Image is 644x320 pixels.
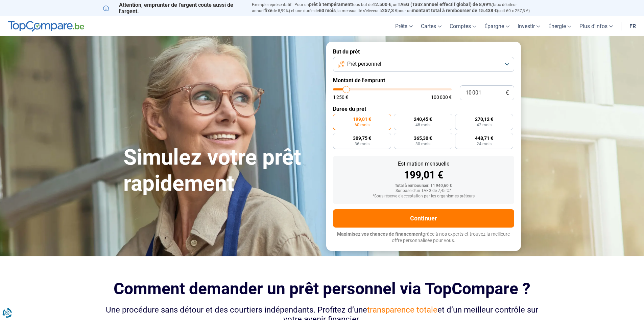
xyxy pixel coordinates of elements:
a: Énergie [544,16,575,36]
label: Montant de l'emprunt [333,77,514,84]
span: 270,12 € [475,117,493,122]
span: 240,45 € [414,117,432,122]
span: 365,30 € [414,136,432,141]
a: Investir [514,16,544,36]
span: 199,01 € [353,117,371,122]
span: TAEG (Taux annuel effectif global) de 8,99% [398,2,492,7]
span: 12.500 € [373,2,391,7]
a: Cartes [417,16,446,36]
span: 100 000 € [431,95,452,100]
span: montant total à rembourser de 15.438 € [412,8,497,13]
span: 42 mois [477,123,492,127]
div: 199,01 € [338,170,509,180]
label: Durée du prêt [333,106,514,112]
span: transparence totale [367,305,437,315]
span: 36 mois [355,142,369,146]
span: 30 mois [415,142,430,146]
span: 1 250 € [333,95,348,100]
img: TopCompare [8,21,84,32]
span: 60 mois [355,123,369,127]
span: 309,75 € [353,136,371,141]
div: Estimation mensuelle [338,161,509,167]
span: 48 mois [415,123,430,127]
h1: Simulez votre prêt rapidement [123,145,318,197]
span: prêt à tempérament [309,2,352,7]
a: Prêts [391,16,417,36]
p: grâce à nos experts et trouvez la meilleure offre personnalisée pour vous. [333,231,514,244]
a: Plus d'infos [575,16,617,36]
span: € [506,90,509,96]
div: Sur base d'un TAEG de 7,45 %* [338,189,509,193]
div: Total à rembourser: 11 940,60 € [338,184,509,188]
span: Prêt personnel [347,60,381,68]
span: Maximisez vos chances de financement [337,231,423,237]
a: fr [625,16,640,36]
div: *Sous réserve d'acceptation par les organismes prêteurs [338,194,509,199]
span: 24 mois [477,142,492,146]
a: Épargne [480,16,514,36]
span: fixe [264,8,272,13]
h2: Comment demander un prêt personnel via TopCompare ? [103,279,541,298]
span: 448,71 € [475,136,493,141]
label: But du prêt [333,48,514,55]
span: 257,3 € [382,8,398,13]
p: Exemple représentatif : Pour un tous but de , un (taux débiteur annuel de 8,99%) et une durée de ... [252,2,541,14]
p: Attention, emprunter de l'argent coûte aussi de l'argent. [103,2,244,15]
button: Prêt personnel [333,57,514,72]
a: Comptes [446,16,480,36]
button: Continuer [333,209,514,228]
span: 60 mois [319,8,336,13]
